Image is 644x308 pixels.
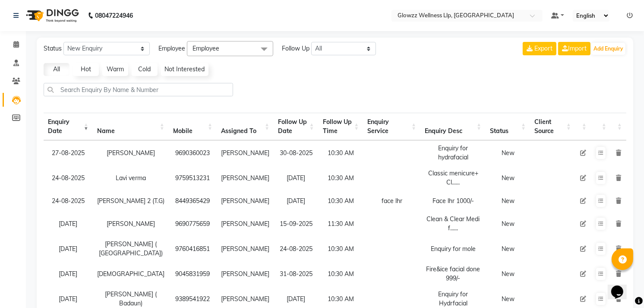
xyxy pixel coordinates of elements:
[169,140,217,165] td: 9690360023
[486,236,530,261] td: New
[608,273,635,299] iframe: chat widget
[274,261,319,286] td: 31-08-2025
[486,140,530,165] td: New
[274,236,319,261] td: 24-08-2025
[575,113,591,140] th: : activate to sort column ascending
[93,191,169,211] td: [PERSON_NAME] 2 (T.G)
[486,211,530,236] td: New
[169,261,217,286] td: 9045831959
[169,113,217,140] th: Mobile : activate to sort column ascending
[217,236,274,261] td: [PERSON_NAME]
[132,63,158,76] a: Cold
[44,165,93,191] td: 24-08-2025
[44,83,233,96] input: Search Enquiry By Name & Number
[169,236,217,261] td: 9760416851
[363,113,420,140] th: Enquiry Service : activate to sort column ascending
[425,169,481,187] div: Classic menicure+ Cl......
[44,211,93,236] td: [DATE]
[486,191,530,211] td: New
[591,113,611,140] th: : activate to sort column ascending
[44,236,93,261] td: [DATE]
[102,63,128,76] a: Warm
[44,44,62,53] span: Status
[486,261,530,286] td: New
[282,44,309,53] span: Follow Up
[158,44,185,53] span: Employee
[319,140,363,165] td: 10:30 AM
[591,43,625,55] button: Add Enquiry
[425,265,481,283] div: Fire&ice facial done 999/-
[274,165,319,191] td: [DATE]
[44,140,93,165] td: 27-08-2025
[44,113,93,140] th: Enquiry Date: activate to sort column ascending
[217,113,274,140] th: Assigned To : activate to sort column ascending
[217,191,274,211] td: [PERSON_NAME]
[217,211,274,236] td: [PERSON_NAME]
[169,165,217,191] td: 9759513231
[169,211,217,236] td: 9690775659
[319,236,363,261] td: 10:30 AM
[44,63,69,76] a: All
[93,140,169,165] td: [PERSON_NAME]
[274,140,319,165] td: 30-08-2025
[93,236,169,261] td: [PERSON_NAME] ( [GEOGRAPHIC_DATA])
[44,191,93,211] td: 24-08-2025
[44,261,93,286] td: [DATE]
[523,42,556,55] button: Export
[274,113,319,140] th: Follow Up Date: activate to sort column ascending
[558,42,590,55] a: Import
[425,290,481,308] div: Enquiry for Hydrfacial
[530,113,575,140] th: Client Source: activate to sort column ascending
[93,261,169,286] td: [DEMOGRAPHIC_DATA]
[319,113,363,140] th: Follow Up Time : activate to sort column ascending
[425,244,481,254] div: Enquiry for mole
[22,3,81,28] img: logo
[274,191,319,211] td: [DATE]
[193,44,219,52] span: Employee
[319,261,363,286] td: 10:30 AM
[217,261,274,286] td: [PERSON_NAME]
[319,165,363,191] td: 10:30 AM
[425,144,481,162] div: Enquiry for hydrafacial
[319,211,363,236] td: 11:30 AM
[169,191,217,211] td: 8449365429
[534,44,552,52] span: Export
[486,165,530,191] td: New
[425,197,481,206] div: Face lhr 1000/-
[217,140,274,165] td: [PERSON_NAME]
[95,3,133,28] b: 08047224946
[161,63,208,76] a: Not Interested
[93,211,169,236] td: [PERSON_NAME]
[420,113,486,140] th: Enquiry Desc: activate to sort column ascending
[319,191,363,211] td: 10:30 AM
[73,63,99,76] a: Hot
[425,215,481,233] div: Clean & Clear Medi f......
[611,113,626,140] th: : activate to sort column ascending
[93,113,169,140] th: Name: activate to sort column ascending
[274,211,319,236] td: 15-09-2025
[217,165,274,191] td: [PERSON_NAME]
[93,165,169,191] td: Lavi verma
[486,113,530,140] th: Status: activate to sort column ascending
[363,191,420,211] td: face lhr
